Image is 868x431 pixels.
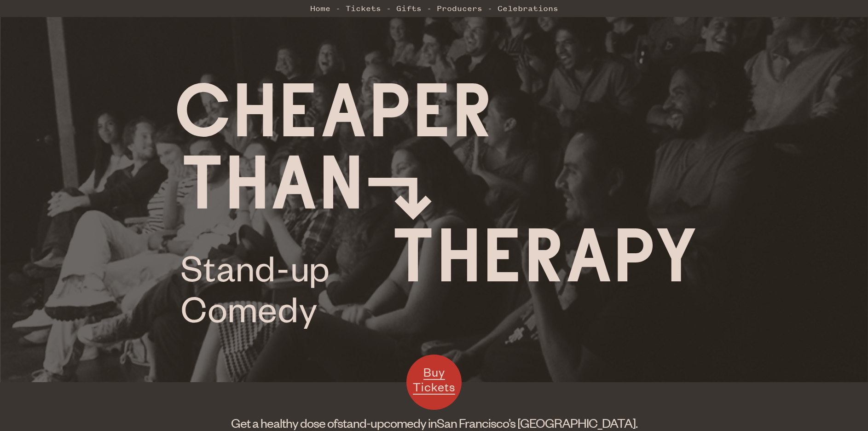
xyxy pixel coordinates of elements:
span: [GEOGRAPHIC_DATA]. [517,415,637,431]
a: Buy Tickets [406,355,462,410]
h1: Get a healthy dose of comedy in [217,414,651,431]
span: San Francisco’s [437,415,515,431]
img: Cheaper Than Therapy logo [177,83,695,329]
span: stand-up [337,415,384,431]
span: Buy Tickets [413,364,455,394]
